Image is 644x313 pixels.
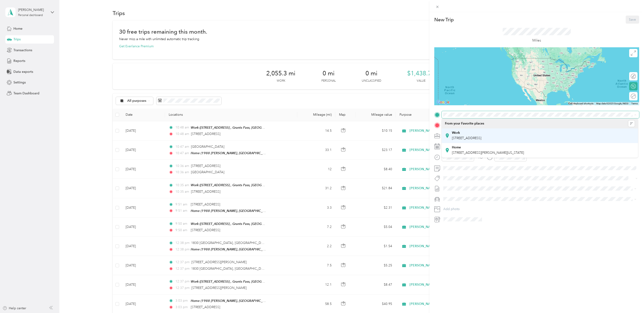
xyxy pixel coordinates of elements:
p: New Trip [434,16,454,23]
strong: Work [452,131,460,135]
a: Open this area in Google Maps (opens a new window) [435,99,451,105]
span: [STREET_ADDRESS][PERSON_NAME][US_STATE] [452,151,524,155]
strong: Home [452,145,461,150]
div: TO [478,155,483,160]
span: [STREET_ADDRESS] [452,136,481,140]
button: Keyboard shortcuts [574,102,593,105]
iframe: Everlance-gr Chat Button Frame [618,287,644,313]
button: Add photo [442,206,639,212]
img: Google [435,99,451,105]
span: Map data ©2025 Google, INEGI [596,102,628,105]
p: Miles [532,38,541,43]
span: From your Favorite places [445,121,484,126]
